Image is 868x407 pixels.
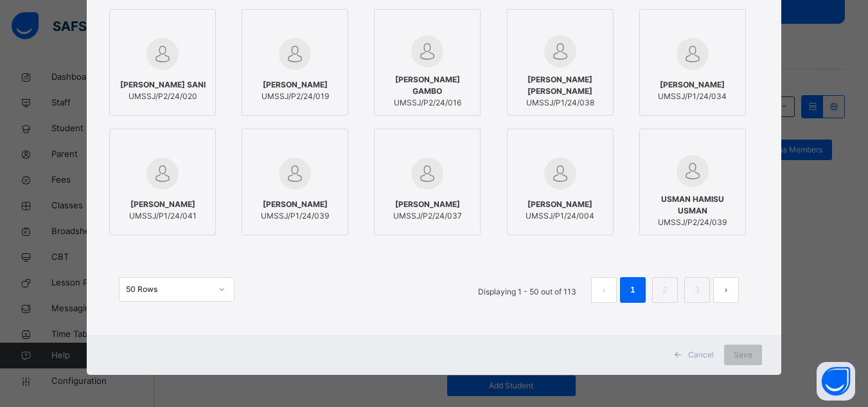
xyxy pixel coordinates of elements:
button: prev page [591,277,617,303]
li: 上一页 [591,277,617,303]
span: [PERSON_NAME] [526,199,594,210]
img: default.svg [146,38,179,70]
button: next page [713,277,739,303]
img: default.svg [411,158,443,190]
img: default.svg [677,155,709,187]
span: [PERSON_NAME] [129,199,197,210]
span: UMSSJ/P2/24/020 [120,91,206,102]
li: 3 [684,277,710,303]
span: UMSSJ/P2/24/039 [646,217,739,228]
img: default.svg [544,158,576,190]
span: [PERSON_NAME] SANI [120,79,206,91]
span: USMAN HAMISU USMAN [646,194,739,217]
a: 3 [691,282,703,298]
span: [PERSON_NAME] [261,199,329,210]
span: Save [734,349,752,361]
img: default.svg [279,38,311,70]
a: 1 [626,282,639,298]
a: 2 [659,282,671,298]
li: Displaying 1 - 50 out of 113 [468,277,586,303]
div: 50 Rows [126,284,211,295]
li: 下一页 [713,277,739,303]
span: [PERSON_NAME] [658,79,727,91]
span: UMSSJ/P1/24/038 [514,97,607,109]
span: UMSSJ/P2/24/037 [393,210,462,222]
span: [PERSON_NAME] [261,79,329,91]
span: UMSSJ/P1/24/039 [261,210,329,222]
img: default.svg [279,158,311,190]
img: default.svg [411,35,443,68]
img: default.svg [544,35,576,68]
li: 1 [620,277,646,303]
span: UMSSJ/P1/24/041 [129,210,197,222]
span: UMSSJ/P2/24/019 [261,91,329,102]
img: default.svg [146,158,179,190]
li: 2 [652,277,678,303]
span: [PERSON_NAME] GAMBO [381,74,474,97]
span: [PERSON_NAME] [393,199,462,210]
img: default.svg [677,38,709,70]
span: UMSSJ/P1/24/034 [658,91,727,102]
span: [PERSON_NAME] [PERSON_NAME] [514,74,607,97]
span: Cancel [688,349,714,361]
span: UMSSJ/P2/24/016 [381,97,474,109]
button: Open asap [817,362,855,401]
span: UMSSJ/P1/24/004 [526,210,594,222]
